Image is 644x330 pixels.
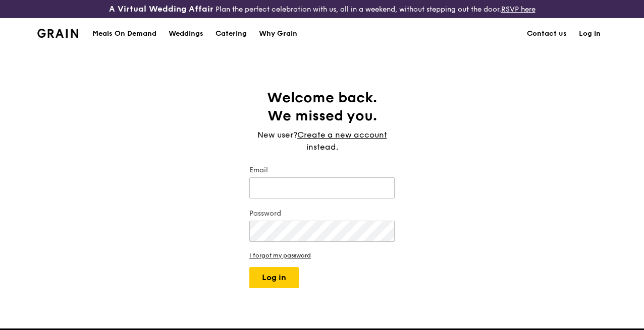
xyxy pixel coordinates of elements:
a: Create a new account [297,129,387,141]
a: Why Grain [253,19,303,49]
a: Contact us [521,19,573,49]
h3: A Virtual Wedding Affair [109,4,213,14]
h1: Welcome back. We missed you. [249,89,395,125]
a: RSVP here [501,5,535,14]
a: I forgot my password [249,252,395,259]
label: Password [249,209,395,219]
div: Meals On Demand [92,19,156,49]
span: New user? [257,130,297,140]
span: instead. [306,142,338,152]
a: Catering [209,19,253,49]
button: Log in [249,267,299,288]
div: Catering [216,19,247,49]
a: Log in [573,19,607,49]
div: Plan the perfect celebration with us, all in a weekend, without stepping out the door. [108,4,537,14]
a: GrainGrain [37,18,78,48]
div: Why Grain [259,19,297,49]
img: Grain [37,29,78,38]
a: Weddings [163,19,209,49]
label: Email [249,165,395,175]
div: Weddings [169,19,203,49]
